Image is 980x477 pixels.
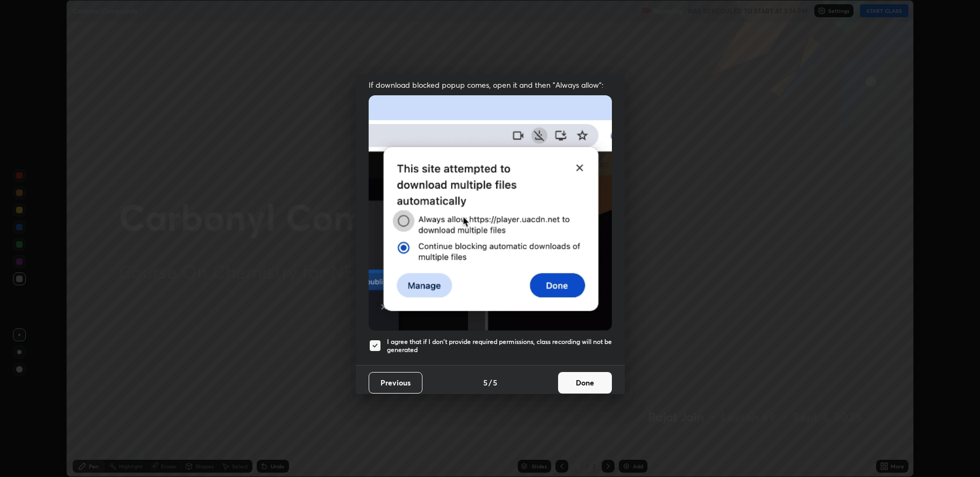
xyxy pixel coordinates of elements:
[493,377,497,388] h4: 5
[369,80,612,90] span: If download blocked popup comes, open it and then "Always allow":
[483,377,488,388] h4: 5
[558,372,612,394] button: Done
[489,377,492,388] h4: /
[369,372,422,394] button: Previous
[387,338,612,354] h5: I agree that if I don't provide required permissions, class recording will not be generated
[369,95,612,331] img: downloads-permission-blocked.gif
